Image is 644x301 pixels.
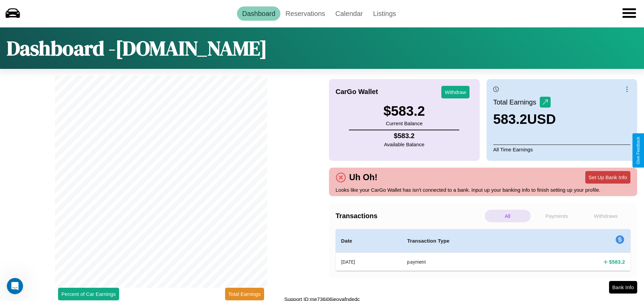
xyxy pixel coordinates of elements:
p: Available Balance [384,140,424,149]
h4: Uh Oh! [346,172,381,182]
h3: 583.2 USD [493,112,556,127]
button: Total Earnings [225,288,264,300]
button: Withdraw [441,86,470,98]
a: Dashboard [237,6,280,21]
a: Calendar [330,6,368,21]
p: All [485,210,531,222]
h1: Dashboard - [DOMAIN_NAME] [7,34,267,62]
th: [DATE] [336,253,402,271]
h4: Transactions [336,212,483,220]
h3: $ 583.2 [383,104,425,119]
h4: $ 583.2 [384,132,424,140]
p: Looks like your CarGo Wallet has isn't connected to a bank. Input up your banking info to finish ... [336,185,631,194]
h4: CarGo Wallet [336,88,378,96]
p: Current Balance [383,119,425,128]
a: Listings [368,6,401,21]
button: Set Up Bank Info [585,171,630,184]
div: Give Feedback [636,137,641,164]
p: Payments [534,210,580,222]
table: simple table [336,229,631,271]
a: Reservations [280,6,330,21]
h4: Transaction Type [407,237,536,245]
p: All Time Earnings [493,145,630,154]
h4: $ 583.2 [609,258,625,265]
th: payment [402,253,542,271]
p: Withdraws [583,210,629,222]
iframe: Intercom live chat [7,278,23,294]
p: Total Earnings [493,96,540,108]
button: Bank Info [609,281,637,294]
button: Percent of Car Earnings [58,288,119,300]
h4: Date [341,237,397,245]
